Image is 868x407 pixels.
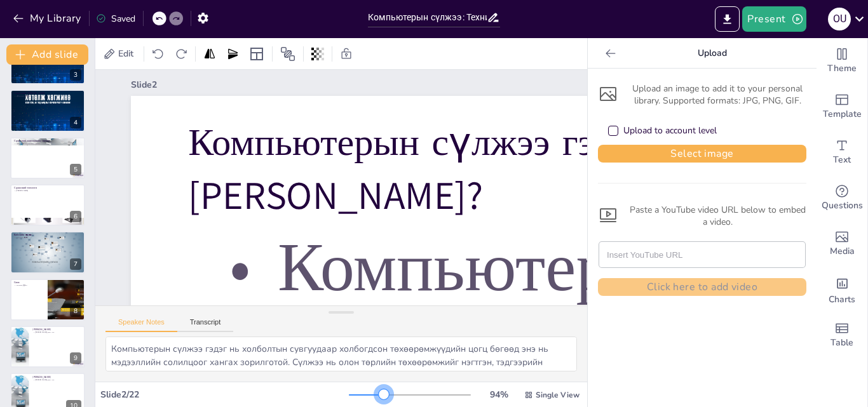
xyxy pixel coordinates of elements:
div: 6 [70,211,81,222]
div: 9 [10,326,85,368]
p: Компьютерын сүлжээ гэж [PERSON_NAME]? [188,116,647,222]
div: Upload to account level [608,124,717,137]
div: Paste a YouTube video URL below to embed a video. [598,204,806,228]
span: Charts [829,293,855,307]
p: [PERSON_NAME] давуу тал [32,331,81,333]
span: Theme [827,62,857,76]
div: O U [828,8,851,30]
div: Upload an image to add it to your personal library. Supported formats: JPG, PNG, GIF. [598,83,806,107]
button: Present [742,6,806,32]
span: Media [830,244,855,258]
p: Кабелийн төрөл [14,233,81,237]
button: Select image [598,145,806,163]
p: [PERSON_NAME] [32,375,81,378]
p: Кабелийн төрөл [14,237,81,239]
span: Position [280,46,295,62]
div: 94 % [484,389,514,401]
button: Speaker Notes [105,318,177,332]
div: 8 [70,305,81,317]
span: Text [833,153,851,167]
div: 8 [10,279,85,321]
div: 5 [10,137,85,179]
span: Table [831,336,853,350]
div: Layout [247,44,267,64]
div: 4 [70,117,81,128]
p: Сүлжээний ажиллагааны зарчим [14,138,81,142]
span: Edit [116,48,136,60]
span: Questions [822,199,863,213]
div: Add text boxes [817,130,867,175]
span: Template [823,107,862,121]
div: Add images, graphics, shapes or video [817,221,867,267]
div: Add charts and graphs [817,267,867,312]
input: Insert YouTube URL [607,242,797,267]
button: O U [828,6,851,32]
button: Export to PowerPoint [715,6,740,32]
div: 7 [70,258,81,270]
span: Single View [536,390,580,400]
p: Сүлжээний топологи [14,186,81,190]
p: Upload [621,38,804,69]
div: Saved [96,13,135,25]
div: Add ready made slides [817,84,867,130]
button: My Library [10,8,86,29]
textarea: Компьютерын сүлжээ гэдэг нь холболтын сувгуудаар холбогдсон төхөөрөмжүүдийн цогц бөгөөд энэ нь мэ... [105,337,577,371]
p: Сүлжээний ажиллагааны зарчим [14,142,81,145]
div: Slide 2 / 22 [100,389,349,401]
p: [PERSON_NAME] [32,328,81,331]
input: Insert title [368,8,487,27]
p: Сүлжээний төрөл [14,95,81,98]
div: 3 [70,69,81,81]
div: Change the overall theme [817,38,867,84]
button: Click here to add video [598,278,806,296]
div: Add a table [817,312,867,358]
div: 7 [10,231,85,273]
p: [PERSON_NAME] [14,189,81,192]
div: 6 [10,184,85,226]
p: Свичийн үүрэг [14,284,44,286]
div: Upload to account level [623,124,717,137]
p: Свич [14,280,44,284]
button: Add slide [6,44,88,65]
div: Get real-time input from your audience [817,175,867,221]
div: 5 [70,164,81,175]
p: [PERSON_NAME] давуу тал [32,378,81,381]
div: 9 [70,352,81,364]
p: Сүлжээний [PERSON_NAME] [14,91,81,95]
div: 4 [10,90,85,131]
button: Transcript [177,318,234,332]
